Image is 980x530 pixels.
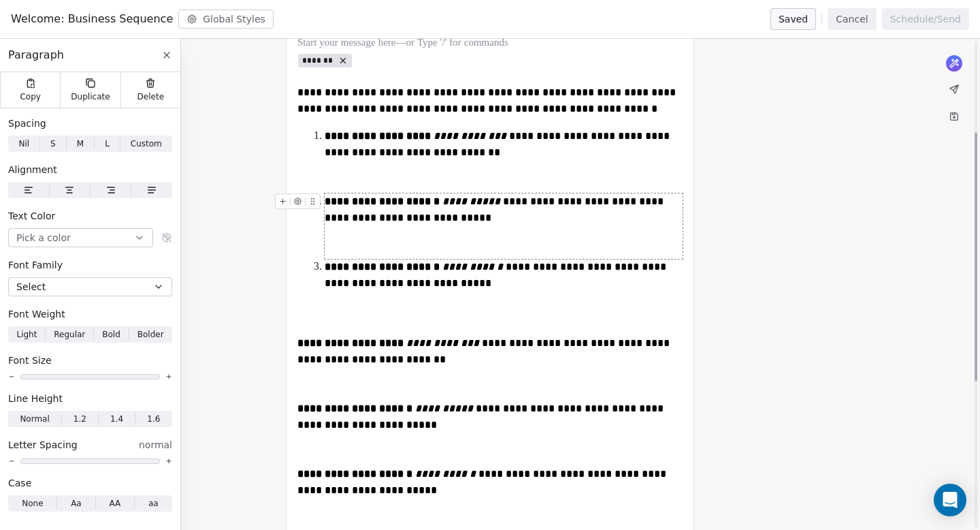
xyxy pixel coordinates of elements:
[8,228,153,247] button: Pick a color
[77,138,84,150] span: M
[16,280,46,294] span: Select
[16,328,37,341] span: Light
[770,8,816,30] button: Saved
[110,413,123,425] span: 1.4
[18,138,29,150] span: Nil
[178,10,274,29] button: Global Styles
[137,328,164,341] span: Bolder
[109,497,120,510] span: AA
[934,484,966,516] div: Open Intercom Messenger
[8,438,78,452] span: Letter Spacing
[8,209,55,223] span: Text Color
[828,8,876,30] button: Cancel
[137,91,165,102] span: Delete
[8,163,57,176] span: Alignment
[11,11,173,27] span: Welcome: Business Sequence
[139,438,172,452] span: normal
[8,392,63,405] span: Line Height
[131,138,162,150] span: Custom
[54,328,85,341] span: Regular
[50,138,56,150] span: S
[8,307,65,321] span: Font Weight
[71,91,110,102] span: Duplicate
[147,413,160,425] span: 1.6
[102,328,120,341] span: Bold
[22,497,43,510] span: None
[8,476,31,490] span: Case
[71,497,82,510] span: Aa
[8,47,64,63] span: Paragraph
[882,8,969,30] button: Schedule/Send
[148,497,159,510] span: aa
[20,91,41,102] span: Copy
[8,354,52,367] span: Font Size
[105,138,110,150] span: L
[20,413,49,425] span: Normal
[8,258,63,272] span: Font Family
[8,116,46,130] span: Spacing
[73,413,86,425] span: 1.2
